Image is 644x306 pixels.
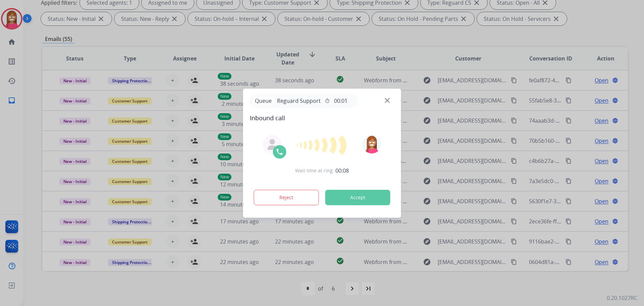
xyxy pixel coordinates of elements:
img: call-icon [276,148,284,156]
span: Reguard Support [274,97,323,105]
img: avatar [362,135,381,154]
span: 00:08 [335,167,349,175]
p: Queue [253,97,274,105]
mat-icon: timer [325,98,330,103]
button: Reject [254,190,319,205]
img: agent-avatar [267,139,278,150]
span: Wait time at ring: [295,167,334,174]
button: Accept [325,190,390,205]
span: 00:01 [334,97,347,105]
span: Inbound call [250,113,394,123]
p: 0.20.1027RC [607,294,637,302]
img: close-button [385,98,390,103]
